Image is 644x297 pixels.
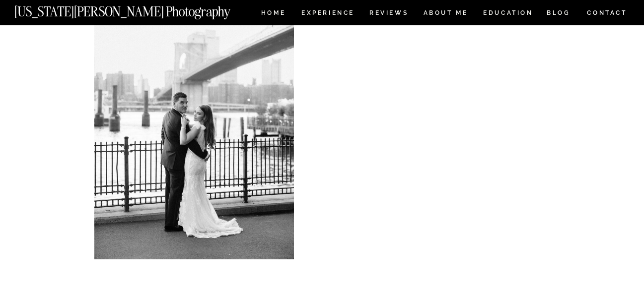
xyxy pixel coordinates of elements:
a: REVIEWS [369,10,407,18]
a: ABOUT ME [423,10,468,18]
a: BLOG [547,10,571,18]
a: HOME [259,10,287,18]
a: [US_STATE][PERSON_NAME] Photography [14,5,264,13]
a: Experience [301,10,354,18]
a: CONTACT [586,7,628,18]
a: EDUCATION [482,10,534,18]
